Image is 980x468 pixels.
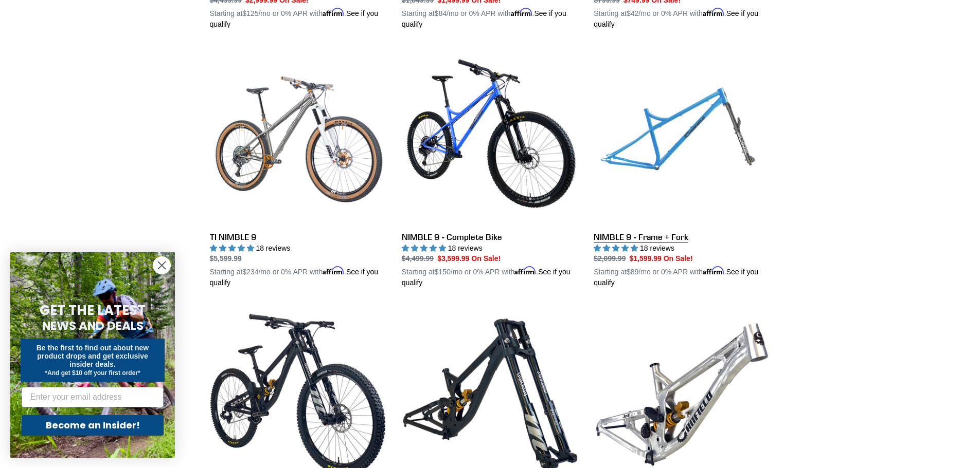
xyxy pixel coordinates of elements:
button: Close dialog [153,256,171,274]
button: Become an Insider! [22,415,164,436]
input: Enter your email address [22,387,164,407]
span: Be the first to find out about new product drops and get exclusive insider deals. [37,344,149,368]
span: NEWS AND DEALS [42,317,144,334]
span: *And get $10 off your first order* [45,369,140,377]
span: GET THE LATEST [40,301,146,320]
